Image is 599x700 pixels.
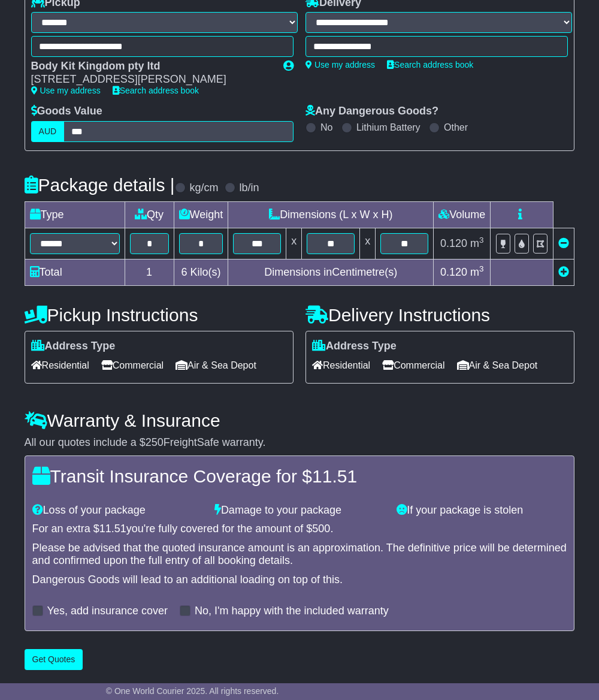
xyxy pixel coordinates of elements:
div: If your package is stolen [391,504,573,517]
label: No, I'm happy with the included warranty [195,605,389,618]
td: Dimensions (L x W x H) [228,201,434,228]
span: 0.120 [440,237,467,249]
span: Air & Sea Depot [176,356,256,375]
td: Qty [125,201,174,228]
div: All our quotes include a $ FreightSafe warranty. [25,436,575,449]
td: x [286,228,302,259]
label: Address Type [312,340,397,353]
span: 0.120 [440,266,467,278]
div: For an extra $ you're fully covered for the amount of $ . [32,523,567,536]
h4: Pickup Instructions [25,305,294,325]
span: 11.51 [312,466,357,486]
label: Goods Value [31,105,102,118]
td: x [360,228,376,259]
sup: 3 [479,236,484,245]
div: Please be advised that the quoted insurance amount is an approximation. The definitive price will... [32,542,567,568]
label: Address Type [31,340,116,353]
div: Loss of your package [26,504,208,517]
td: Volume [434,201,491,228]
a: Use my address [305,60,375,70]
a: Search address book [387,60,473,70]
div: Dangerous Goods will lead to an additional loading on top of this. [32,574,567,587]
span: Commercial [101,356,164,375]
h4: Warranty & Insurance [25,411,575,430]
span: 250 [146,436,164,448]
td: Kilo(s) [174,260,228,286]
a: Remove this item [558,237,569,249]
a: Search address book [113,86,199,95]
label: No [320,122,332,133]
div: Damage to your package [208,504,391,517]
td: Dimensions in Centimetre(s) [228,260,434,286]
span: Residential [312,356,370,375]
label: Other [444,122,468,133]
label: Any Dangerous Goods? [305,105,438,118]
td: 1 [125,260,174,286]
a: Use my address [31,86,101,95]
span: Residential [31,356,89,375]
span: 500 [312,523,330,535]
div: Body Kit Kingdom pty ltd [31,60,271,73]
button: Get Quotes [25,649,83,670]
sup: 3 [479,264,484,273]
span: m [470,266,484,278]
span: Air & Sea Depot [457,356,538,375]
h4: Transit Insurance Coverage for $ [32,466,567,486]
a: Add new item [558,266,569,278]
span: Commercial [382,356,444,375]
td: Weight [174,201,228,228]
label: Lithium Battery [356,122,420,133]
label: kg/cm [190,182,219,195]
span: m [470,237,484,249]
td: Total [25,260,125,286]
span: 11.51 [99,523,126,535]
label: lb/in [240,182,259,195]
td: Type [25,201,125,228]
label: Yes, add insurance cover [47,605,168,618]
span: 6 [181,266,187,278]
h4: Delivery Instructions [305,305,574,325]
h4: Package details | [25,175,175,195]
label: AUD [31,121,65,142]
span: © One World Courier 2025. All rights reserved. [106,686,279,696]
div: [STREET_ADDRESS][PERSON_NAME] [31,73,271,86]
